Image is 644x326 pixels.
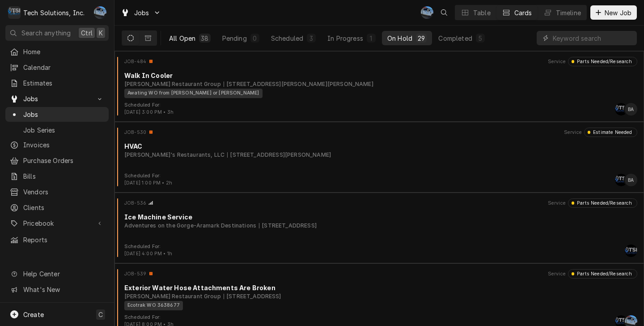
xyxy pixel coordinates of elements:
a: Jobs [5,107,109,122]
span: Jobs [23,94,91,103]
div: Object Subtext Primary [124,292,221,300]
div: Object Subtext [124,222,637,230]
div: Austin Fox's Avatar [615,174,627,186]
div: Joe Paschal's Avatar [421,6,433,19]
div: JP [421,6,433,19]
div: Card Header [118,57,640,66]
div: Object Subtext [124,151,637,159]
div: Completed [438,34,472,43]
span: Purchase Orders [23,156,104,165]
div: Object Extra Context Footer Value [124,250,172,257]
span: [DATE] 3:00 PM • 3h [124,109,174,115]
div: Object ID [124,129,146,136]
div: Card Header Secondary Content [548,269,637,278]
span: Invoices [23,140,104,150]
div: Austin Fox's Avatar [615,103,627,116]
div: Scheduled [271,34,303,43]
span: Estimates [23,78,104,88]
div: JP [94,6,106,19]
a: Go to Jobs [117,5,165,20]
div: Card Body [118,71,640,98]
a: Reports [5,232,109,247]
div: BA [625,174,637,186]
div: Object Extra Context Footer Label [124,243,172,250]
a: Bills [5,169,109,184]
div: Object Extra Context Header [548,270,566,278]
div: Object Extra Context Footer Label [124,172,172,180]
div: Estimate Needed [590,129,632,136]
a: Job Series [5,123,109,137]
a: Go to What's New [5,282,109,297]
div: Parts Needed/Research [574,200,632,207]
button: Search anythingCtrlK [5,25,109,41]
span: [DATE] 1:00 PM • 2h [124,180,172,186]
div: 38 [201,34,208,43]
div: In Progress [327,34,363,43]
div: Job Card: JOB-530 [114,122,644,193]
div: Job Card: JOB-536 [114,193,644,263]
div: Timeline [556,8,581,17]
div: Awating WO from [PERSON_NAME] or [PERSON_NAME] [124,89,263,98]
div: Object Extra Context Footer Value [124,109,174,116]
button: Open search [437,5,451,20]
div: Job Card: JOB-484 [114,51,644,122]
div: Object Subtext Primary [124,80,221,88]
span: Jobs [23,110,104,119]
a: Home [5,44,109,59]
div: Object Extra Context Footer Value [124,180,172,187]
div: Joe Paschal's Avatar [94,6,106,19]
div: 1 [369,34,374,43]
a: Invoices [5,137,109,152]
div: Object Title [124,71,637,80]
div: Object Subtext Secondary [259,222,317,230]
div: Object Subtext Secondary [224,80,373,88]
div: T [8,6,21,19]
div: Object ID [124,58,146,65]
div: Card Header Primary Content [124,128,153,137]
a: Estimates [5,76,109,90]
div: Ecotrak WO 3638677 [124,301,183,310]
button: New Job [590,5,637,20]
div: Brian Alexander's Avatar [625,103,637,116]
div: Object Subtext Secondary [227,151,331,159]
span: [DATE] 4:00 PM • 1h [124,251,172,257]
span: C [98,310,103,319]
div: 0 [252,34,258,43]
div: Card Footer Primary Content [615,174,637,186]
span: Calendar [23,63,104,72]
div: On Hold [387,34,412,43]
span: New Job [603,8,633,17]
div: Object Extra Context Footer Label [124,314,174,321]
div: Card Footer Extra Context [124,172,172,187]
div: Card Header Primary Content [124,269,153,278]
div: Card Header [118,128,640,137]
div: Object ID [124,200,146,207]
div: Card Footer [118,172,640,187]
div: SB [625,244,637,257]
div: Card Header Secondary Content [564,128,637,137]
div: Object Title [124,142,637,151]
div: Object Status [568,269,637,278]
div: Card Body [118,283,640,310]
div: Card Header Primary Content [124,198,153,207]
span: Create [23,311,44,318]
div: Card Footer Extra Context [124,243,172,257]
div: AF [615,103,627,116]
div: Object Subtext Secondary [224,292,281,300]
div: Brian Alexander's Avatar [625,174,637,186]
div: Object Extra Context Header [564,129,582,136]
div: Card Header [118,198,640,207]
div: Card Body [118,142,640,159]
div: Card Header [118,269,640,278]
div: Object Subtext [124,292,637,300]
div: Object Status [568,57,637,66]
div: Card Footer [118,243,640,257]
span: Job Series [23,125,104,135]
div: Object Status [584,128,637,137]
div: Card Header Secondary Content [548,198,637,207]
div: Object Title [124,283,637,292]
div: Card Header Primary Content [124,57,153,66]
div: Object Extra Context Footer Label [124,102,174,109]
div: Parts Needed/Research [574,58,632,65]
input: Keyword search [553,31,632,45]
